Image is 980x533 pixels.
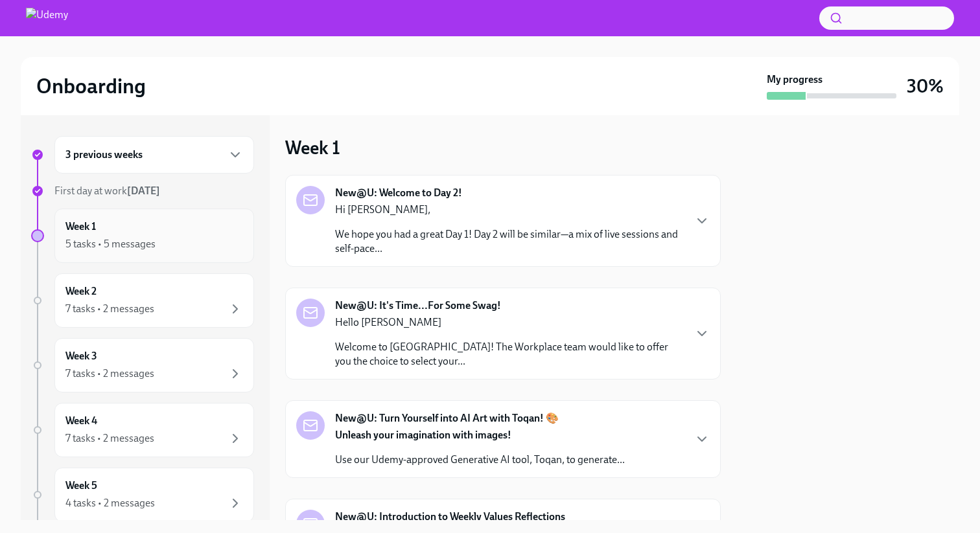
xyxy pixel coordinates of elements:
div: 7 tasks • 2 messages [65,431,154,446]
h6: Week 4 [65,414,97,428]
a: Week 54 tasks • 2 messages [31,468,254,522]
strong: New@U: Introduction to Weekly Values Reflections [335,510,565,524]
strong: My progress [767,73,822,87]
strong: Unleash your imagination with images! [335,429,511,441]
div: 4 tasks • 2 messages [65,496,155,510]
p: We hope you had a great Day 1! Day 2 will be similar—a mix of live sessions and self-pace... [335,227,684,256]
h6: Week 2 [65,284,97,299]
p: Hello [PERSON_NAME] [335,315,684,330]
div: 3 previous weeks [54,136,254,174]
div: 7 tasks • 2 messages [65,302,154,316]
h6: Week 1 [65,220,96,234]
strong: New@U: Turn Yourself into AI Art with Toqan! 🎨 [335,411,559,425]
strong: New@U: Welcome to Day 2! [335,186,462,200]
h2: Onboarding [36,73,146,99]
a: Week 47 tasks • 2 messages [31,403,254,457]
a: Week 27 tasks • 2 messages [31,273,254,328]
p: Use our Udemy-approved Generative AI tool, Toqan, to generate... [335,453,625,467]
h6: 3 previous weeks [65,148,143,162]
h6: Week 5 [65,479,97,493]
a: Week 37 tasks • 2 messages [31,338,254,392]
strong: New@U: It's Time...For Some Swag! [335,299,501,313]
div: 7 tasks • 2 messages [65,367,154,381]
span: First day at work [54,185,160,197]
a: Week 15 tasks • 5 messages [31,209,254,263]
a: First day at work[DATE] [31,184,254,198]
h3: 30% [907,74,944,98]
p: Welcome to [GEOGRAPHIC_DATA]! The Workplace team would like to offer you the choice to select you... [335,340,684,369]
div: 5 tasks • 5 messages [65,237,156,251]
h3: Week 1 [285,136,340,159]
h6: Week 3 [65,349,97,363]
strong: [DATE] [127,185,160,197]
p: Hi [PERSON_NAME], [335,203,684,217]
img: Udemy [26,8,68,28]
